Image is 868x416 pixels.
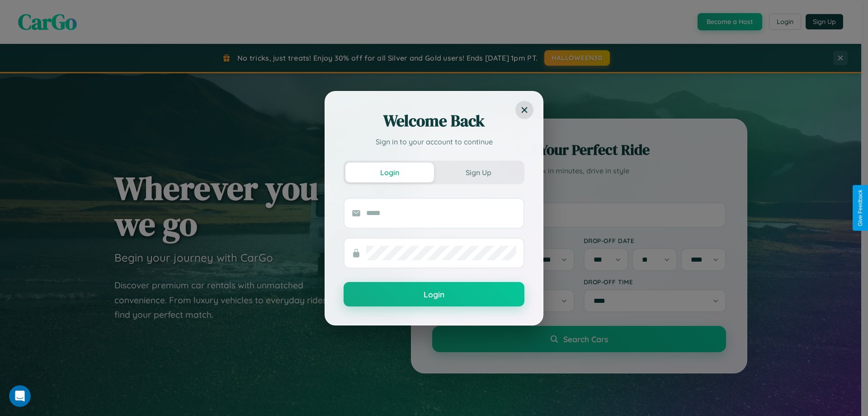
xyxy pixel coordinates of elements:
[434,163,523,182] button: Sign Up
[9,385,31,407] iframe: Intercom live chat
[344,282,524,306] button: Login
[344,136,524,147] p: Sign in to your account to continue
[857,190,863,226] div: Give Feedback
[344,110,524,132] h2: Welcome Back
[345,163,434,182] button: Login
